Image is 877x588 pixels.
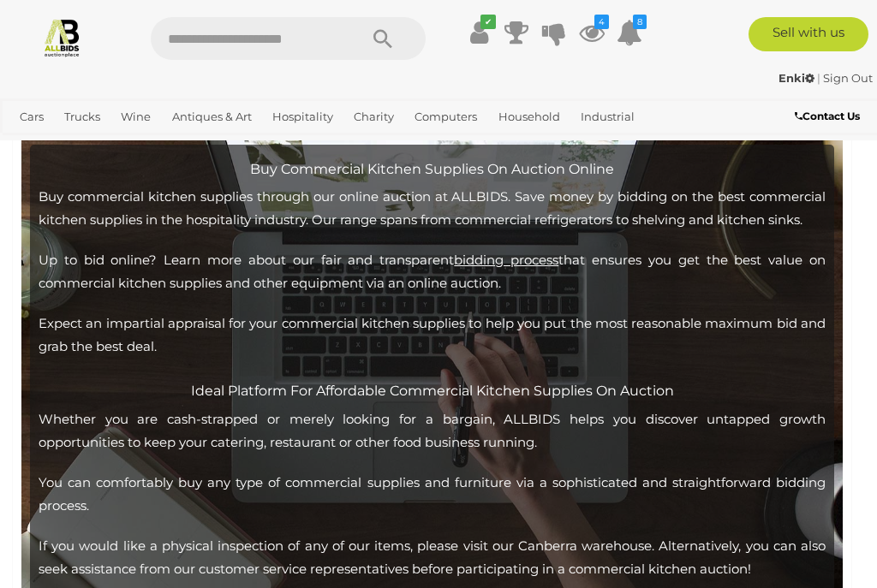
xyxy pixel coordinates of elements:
[492,103,567,131] a: Household
[87,131,133,159] a: Office
[42,17,82,57] img: Allbids.com.au
[823,71,873,85] a: Sign Out
[13,103,51,131] a: Cars
[779,71,814,85] strong: Enki
[57,103,107,131] a: Trucks
[39,407,826,454] p: Whether you are cash-strapped or merely looking for a bargain, ALLBIDS helps you discover untappe...
[196,131,331,159] a: [GEOGRAPHIC_DATA]
[817,71,820,85] span: |
[39,185,826,231] p: Buy commercial kitchen supplies through our online auction at ALLBIDS. Save money by bidding on t...
[140,131,188,159] a: Sports
[633,15,647,29] i: 8
[39,471,826,517] p: You can comfortably buy any type of commercial supplies and furniture via a sophisticated and str...
[114,103,158,131] a: Wine
[779,71,817,85] a: Enki
[749,17,868,51] a: Sell with us
[579,17,605,48] a: 4
[466,17,492,48] a: ✔
[795,110,860,122] b: Contact Us
[340,17,426,60] button: Search
[574,103,641,131] a: Industrial
[13,131,80,159] a: Jewellery
[594,15,609,29] i: 4
[480,15,496,29] i: ✔
[39,248,826,294] p: Up to bid online? Learn more about our fair and transparent that ensures you get the best value o...
[165,103,259,131] a: Antiques & Art
[39,375,826,399] h2: Ideal Platform For Affordable Commercial Kitchen Supplies On Auction
[265,103,340,131] a: Hospitality
[408,103,484,131] a: Computers
[39,312,826,358] p: Expect an impartial appraisal for your commercial kitchen supplies to help you put the most reaso...
[454,252,558,268] a: bidding process
[617,17,642,48] a: 8
[795,107,864,126] a: Contact Us
[39,534,826,580] p: If you would like a physical inspection of any of our items, please visit our Canberra warehouse....
[347,103,401,131] a: Charity
[39,162,826,177] h2: Buy Commercial Kitchen Supplies On Auction Online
